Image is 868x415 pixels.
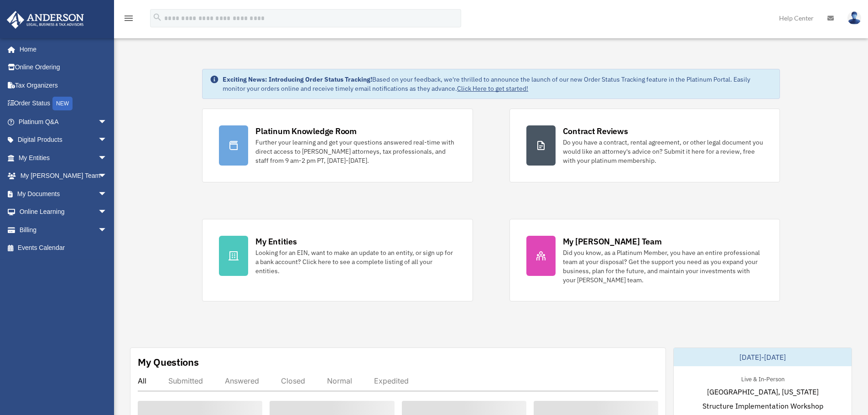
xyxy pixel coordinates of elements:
span: arrow_drop_down [98,113,116,131]
div: My [PERSON_NAME] Team [563,236,662,247]
img: User Pic [847,11,861,25]
div: My Questions [138,355,199,369]
i: menu [123,13,134,24]
div: All [138,376,146,385]
a: Order StatusNEW [6,94,121,113]
img: Anderson Advisors Platinum Portal [4,11,87,29]
a: My [PERSON_NAME] Teamarrow_drop_down [6,167,121,185]
span: arrow_drop_down [98,149,116,167]
span: [GEOGRAPHIC_DATA], [US_STATE] [707,386,819,397]
div: Expedited [374,376,409,385]
a: My [PERSON_NAME] Team Did you know, as a Platinum Member, you have an entire professional team at... [509,219,780,301]
i: search [152,12,162,22]
div: Live & In-Person [734,373,792,383]
div: Platinum Knowledge Room [255,125,357,137]
div: Further your learning and get your questions answered real-time with direct access to [PERSON_NAM... [255,138,456,165]
span: arrow_drop_down [98,167,116,186]
a: Click Here to get started! [457,84,528,93]
div: Normal [327,376,352,385]
span: arrow_drop_down [98,131,116,150]
a: menu [123,16,134,24]
div: [DATE]-[DATE] [674,348,852,366]
a: Digital Productsarrow_drop_down [6,131,121,149]
a: Tax Organizers [6,76,121,94]
strong: Exciting News: Introducing Order Status Tracking! [223,75,372,83]
div: Based on your feedback, we're thrilled to announce the launch of our new Order Status Tracking fe... [223,75,772,93]
a: Platinum Knowledge Room Further your learning and get your questions answered real-time with dire... [202,109,473,182]
a: My Documentsarrow_drop_down [6,185,121,203]
a: Home [6,40,116,58]
div: Contract Reviews [563,125,628,137]
a: Online Ordering [6,58,121,77]
div: Submitted [168,376,203,385]
div: Looking for an EIN, want to make an update to an entity, or sign up for a bank account? Click her... [255,248,456,275]
a: Contract Reviews Do you have a contract, rental agreement, or other legal document you would like... [509,109,780,182]
div: Do you have a contract, rental agreement, or other legal document you would like an attorney's ad... [563,138,763,165]
a: My Entitiesarrow_drop_down [6,149,121,167]
div: Answered [225,376,259,385]
a: Events Calendar [6,239,121,257]
div: Did you know, as a Platinum Member, you have an entire professional team at your disposal? Get th... [563,248,763,285]
div: NEW [52,97,73,110]
a: Online Learningarrow_drop_down [6,203,121,221]
span: arrow_drop_down [98,221,116,239]
span: Structure Implementation Workshop [702,400,823,411]
a: Billingarrow_drop_down [6,221,121,239]
a: Platinum Q&Aarrow_drop_down [6,113,121,131]
span: arrow_drop_down [98,203,116,222]
div: My Entities [255,236,296,247]
span: arrow_drop_down [98,185,116,203]
div: Closed [281,376,305,385]
a: My Entities Looking for an EIN, want to make an update to an entity, or sign up for a bank accoun... [202,219,473,301]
